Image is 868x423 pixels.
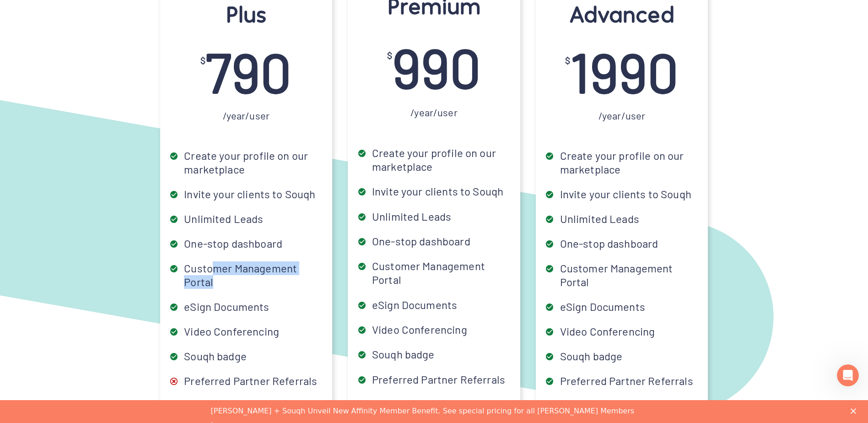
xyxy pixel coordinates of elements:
[170,353,178,360] img: material-check-circle
[368,323,513,336] div: Video Conferencing
[837,364,859,386] iframe: Intercom live chat
[170,216,178,223] img: material-check-circle
[355,106,512,125] div: /year/user
[170,328,178,336] img: material-check-circle
[368,259,513,287] div: Customer Management Portal
[368,397,513,411] div: Advanced Analytics
[368,210,513,223] div: Unlimited Leads
[556,374,701,388] div: Preferred Partner Referrals
[570,38,679,104] div: 1990
[565,54,570,94] div: $
[368,234,513,248] div: One-stop dashboard
[170,304,178,311] img: material-check-circle
[546,240,553,248] img: material-check-circle
[170,240,178,248] img: material-check-circle
[180,374,325,388] div: Preferred Partner Referrals
[546,152,553,160] img: material-check-circle
[556,349,701,363] div: Souqh badge
[546,304,553,311] img: material-check-circle
[358,188,366,195] img: material-check-circle
[387,49,392,89] div: $
[368,146,513,174] div: Create your profile on our marketplace
[180,349,325,363] div: Souqh badge
[556,187,701,201] div: Invite your clients to Souqh
[546,191,553,198] img: material-check-circle
[358,238,366,245] img: material-check-circle
[358,150,366,157] img: material-check-circle
[368,373,513,386] div: Preferred Partner Referrals
[556,300,701,314] div: eSign Documents
[556,325,701,338] div: Video Conferencing
[546,353,553,360] img: material-check-circle
[170,152,178,160] img: material-check-circle
[170,191,178,198] img: material-check-circle
[546,328,553,336] img: material-check-circle
[170,265,178,272] img: material-check-circle
[180,399,325,412] div: Advanced Analytics
[556,399,701,412] div: Advanced Analytics
[200,54,205,94] div: $
[180,261,325,289] div: Customer Management Portal
[358,213,366,221] img: material-check-circle
[358,376,366,384] img: material-check-circle
[180,300,325,314] div: eSign Documents
[851,8,860,14] div: Close
[180,212,325,226] div: Unlimited Leads
[543,109,701,129] div: /year/user
[546,265,553,272] img: material-check-circle
[368,184,513,198] div: Invite your clients to Souqh
[167,109,325,129] div: /year/user
[358,351,366,358] img: material-check-circle
[556,212,701,226] div: Unlimited Leads
[180,325,325,338] div: Video Conferencing
[368,298,513,312] div: eSign Documents
[556,149,701,176] div: Create your profile on our marketplace
[556,237,701,250] div: One-stop dashboard
[546,378,553,385] img: material-check-circle
[180,187,325,201] div: Invite your clients to Souqh
[180,237,325,250] div: One-stop dashboard
[392,33,481,99] div: 990
[211,6,635,16] div: [PERSON_NAME] + Souqh Unveil New Affinity Member Benefit. See special pricing for all [PERSON_NAM...
[205,38,291,104] div: 790
[358,326,366,334] img: material-check-circle
[546,216,553,223] img: material-check-circle
[211,21,230,31] a: here
[358,302,366,309] img: material-check-circle
[358,263,366,270] img: material-check-circle
[556,261,701,289] div: Customer Management Portal
[170,378,178,385] img: metro-cancel
[368,347,513,361] div: Souqh badge
[180,149,325,176] div: Create your profile on our marketplace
